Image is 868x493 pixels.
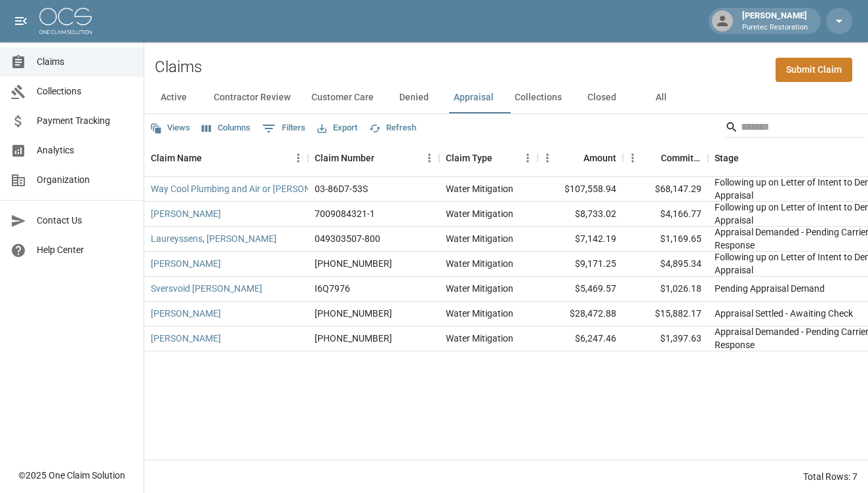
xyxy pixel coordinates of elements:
button: All [631,82,690,113]
a: Way Cool Plumbing and Air or [PERSON_NAME] [151,182,343,195]
a: [PERSON_NAME] [151,332,221,345]
button: Sort [374,149,393,167]
span: Payment Tracking [37,114,133,128]
div: $7,142.19 [538,227,623,252]
div: Pending Appraisal Demand [715,282,825,295]
div: Stage [715,140,739,176]
div: Claim Name [151,140,202,176]
a: [PERSON_NAME] [151,207,221,220]
div: $4,166.77 [623,202,708,227]
p: Puretec Restoration [742,22,808,33]
div: Water Mitigation [446,207,513,220]
a: Sversvoid [PERSON_NAME] [151,282,262,295]
div: 7009084321-1 [315,207,375,220]
div: Appraisal Settled - Awaiting Check [715,307,853,320]
button: Export [314,118,361,138]
div: $4,895.34 [623,252,708,277]
span: Analytics [37,144,133,157]
div: $8,733.02 [538,202,623,227]
div: 049303507-800 [315,232,380,245]
span: Organization [37,173,133,187]
button: Show filters [259,118,309,139]
a: [PERSON_NAME] [151,307,221,320]
button: Appraisal [443,82,504,113]
div: $9,171.25 [538,252,623,277]
div: Amount [538,140,623,176]
div: dynamic tabs [144,82,868,113]
span: Contact Us [37,214,133,227]
div: Committed Amount [661,140,701,176]
button: Sort [492,149,511,167]
div: Water Mitigation [446,232,513,245]
div: Water Mitigation [446,307,513,320]
div: Committed Amount [623,140,708,176]
button: Active [144,82,203,113]
div: 03-86D7-53S [315,182,368,195]
div: $6,247.46 [538,326,623,351]
button: Select columns [199,118,254,138]
div: $1,026.18 [623,277,708,302]
div: I6Q7976 [315,282,350,295]
h2: Claims [155,58,202,77]
button: Menu [623,148,642,168]
div: $1,397.63 [623,326,708,351]
div: © 2025 One Claim Solution [18,469,125,482]
span: Help Center [37,243,133,257]
a: Laureyssens, [PERSON_NAME] [151,232,277,245]
div: Search [725,117,865,140]
div: Total Rows: 7 [803,470,858,483]
div: [PERSON_NAME] [737,9,813,33]
div: Claim Type [439,140,538,176]
button: Refresh [366,118,420,138]
button: Menu [518,148,538,168]
button: Customer Care [301,82,384,113]
button: Contractor Review [203,82,301,113]
div: 300-0716753-2024 [315,307,392,320]
button: Closed [572,82,631,113]
div: Claim Name [144,140,308,176]
button: Sort [202,149,220,167]
a: Submit Claim [776,58,852,82]
div: Claim Number [315,140,374,176]
img: ocs-logo-white-transparent.png [39,8,92,34]
div: Water Mitigation [446,257,513,270]
div: Amount [583,140,616,176]
div: Water Mitigation [446,332,513,345]
div: $1,169.65 [623,227,708,252]
div: 1006-25-7381 [315,257,392,270]
button: open drawer [8,8,34,34]
div: $5,469.57 [538,277,623,302]
div: Water Mitigation [446,182,513,195]
div: Claim Number [308,140,439,176]
button: Menu [420,148,439,168]
button: Menu [288,148,308,168]
div: $15,882.17 [623,302,708,326]
button: Menu [538,148,557,168]
button: Collections [504,82,572,113]
span: Collections [37,85,133,98]
button: Sort [642,149,661,167]
button: Denied [384,82,443,113]
div: $28,472.88 [538,302,623,326]
span: Claims [37,55,133,69]
a: [PERSON_NAME] [151,257,221,270]
div: Water Mitigation [446,282,513,295]
div: Claim Type [446,140,492,176]
button: Sort [565,149,583,167]
div: 300-0117995-2024 [315,332,392,345]
div: $107,558.94 [538,177,623,202]
div: $68,147.29 [623,177,708,202]
button: Views [147,118,193,138]
button: Sort [739,149,757,167]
